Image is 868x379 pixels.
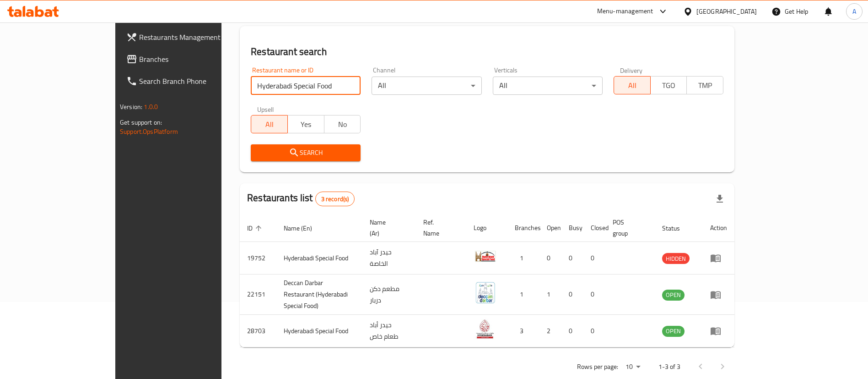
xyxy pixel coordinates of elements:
h2: Restaurants list [247,191,355,206]
span: TMP [690,79,720,92]
th: Closed [583,214,605,242]
td: 0 [539,242,561,275]
span: TGO [654,79,684,92]
td: Hyderabadi Special Food [276,242,362,275]
img: Hyderabadi Special Food [474,245,496,268]
span: All [255,118,284,131]
td: 0 [561,275,583,315]
p: Rows per page: [577,361,618,373]
span: Restaurants Management [139,32,253,43]
span: Status [662,223,692,234]
a: Restaurants Management [119,26,260,48]
td: 0 [583,275,605,315]
input: Search for restaurant name or ID.. [251,77,361,95]
span: OPEN [662,290,685,300]
td: حيدر أباد طعام خاص [362,315,416,347]
span: Search Branch Phone [139,76,253,87]
div: Menu [710,325,727,336]
div: All [493,77,603,95]
span: Ref. Name [423,217,455,239]
span: All [618,79,647,92]
th: Branches [507,214,539,242]
div: Menu [710,253,727,264]
button: No [324,115,361,133]
span: 3 record(s) [316,195,355,203]
span: Get support on: [120,116,162,128]
a: Branches [119,48,260,70]
div: Rows per page: [622,360,644,374]
td: Deccan Darbar Restaurant (Hyderabadi Special Food) [276,275,362,315]
img: Hyderabadi Special Food [474,318,496,341]
h2: Restaurant search [251,45,723,59]
td: 2 [539,315,561,347]
button: Yes [287,115,324,133]
span: Search [258,147,353,159]
button: All [614,76,651,94]
span: Name (En) [284,223,324,234]
table: enhanced table [240,214,734,347]
td: مطعم دكن دربار [362,275,416,315]
img: Deccan Darbar Restaurant (Hyderabadi Special Food) [474,281,496,304]
div: All [372,77,481,95]
th: Open [539,214,561,242]
th: Logo [466,214,507,242]
a: Support.OpsPlatform [120,126,178,137]
td: 1 [507,242,539,275]
button: TMP [686,76,723,94]
span: Name (Ar) [370,217,405,239]
div: OPEN [662,290,685,301]
td: 0 [583,315,605,347]
td: 1 [507,275,539,315]
span: POS group [613,217,644,239]
td: 0 [561,315,583,347]
button: Search [251,144,361,161]
span: OPEN [662,326,685,336]
span: HIDDEN [662,253,690,264]
td: 3 [507,315,539,347]
a: Search Branch Phone [119,70,260,92]
div: OPEN [662,326,685,337]
span: Yes [291,118,321,131]
th: Busy [561,214,583,242]
div: Menu [710,289,727,300]
td: 1 [539,275,561,315]
td: Hyderabadi Special Food [276,315,362,347]
button: All [251,115,288,133]
td: 0 [561,242,583,275]
td: 0 [583,242,605,275]
span: ID [247,223,264,234]
span: Branches [139,54,253,65]
span: A [852,6,856,16]
span: No [328,118,357,131]
div: Menu-management [597,6,653,17]
td: حيدر آباد الخاصة [362,242,416,275]
div: [GEOGRAPHIC_DATA] [696,6,757,16]
div: Export file [709,188,731,210]
p: 1-3 of 3 [658,361,680,373]
label: Delivery [620,67,643,73]
span: Version: [120,101,142,113]
th: Action [703,214,734,242]
span: 1.0.0 [144,101,158,113]
button: TGO [650,76,687,94]
label: Upsell [257,106,274,112]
